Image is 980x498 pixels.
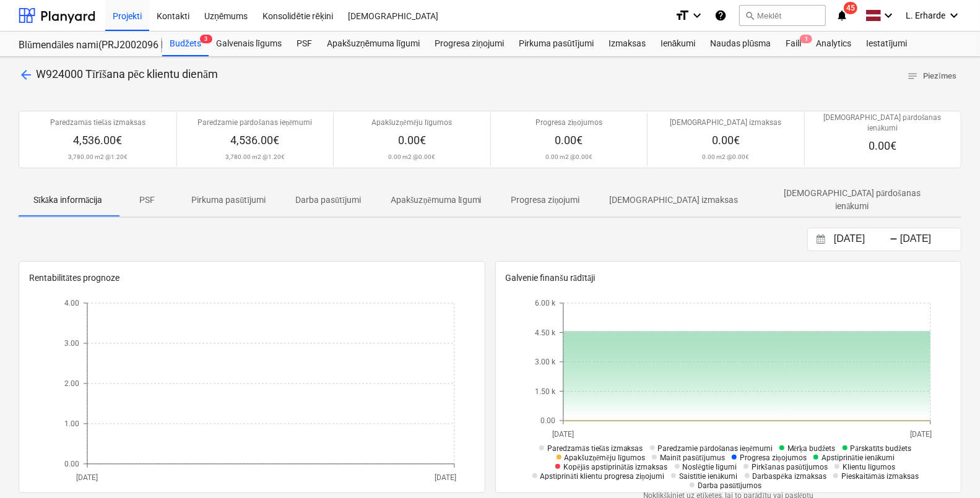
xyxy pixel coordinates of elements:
[822,453,895,462] span: Apstiprinātie ienākumi
[690,8,705,23] i: keyboard_arrow_down
[809,32,859,56] a: Analytics
[191,194,266,207] p: Pirkuma pasūtījumi
[810,113,956,134] p: [DEMOGRAPHIC_DATA] pārdošanas ienākumi
[740,453,807,462] span: Progresa ziņojumos
[64,419,79,428] tspan: 1.00
[388,153,435,161] p: 0.00 m2 @ 0.00€
[73,134,122,147] span: 4,536.00€
[29,272,475,285] p: Rentabilitātes prognoze
[511,32,601,56] a: Pirkuma pasūtījumi
[555,134,583,147] span: 0.00€
[547,444,643,453] span: Paredzamās tiešās izmaksas
[703,32,779,56] a: Naudas plūsma
[653,32,703,56] a: Ienākumi
[540,472,664,481] span: Apstiprināti klientu progresa ziņojumi
[902,67,961,86] button: Piezīmes
[391,194,482,207] p: Apakšuzņēmuma līgumi
[844,2,857,14] span: 45
[869,139,896,152] span: 0.00€
[64,460,79,468] tspan: 0.00
[209,32,289,56] a: Galvenais līgums
[658,444,773,453] span: Paredzamie pārdošanas ieņēmumi
[76,473,98,482] tspan: [DATE]
[890,236,898,243] div: -
[162,32,209,56] a: Budžets3
[881,8,896,23] i: keyboard_arrow_down
[545,153,592,161] p: 0.00 m2 @ 0.00€
[225,153,285,161] p: 3,780.00 m2 @ 1.20€
[19,39,147,52] div: Blūmendāles nami(PRJ2002096 Prūšu 3 kārta) - 2601984
[536,118,602,128] p: Progresa ziņojumos
[535,328,556,337] tspan: 4.50 k
[712,134,740,147] span: 0.00€
[540,416,555,425] tspan: 0.00
[679,472,738,481] span: Saistītie ienākumi
[698,481,761,490] span: Darba pasūtījumos
[200,35,212,43] span: 3
[601,32,653,56] a: Izmaksas
[19,67,33,82] span: arrow_back
[778,32,809,56] div: Faili
[68,153,128,161] p: 3,780.00 m2 @ 1.20€
[859,32,914,56] a: Iestatījumi
[907,71,918,82] span: notes
[319,32,427,56] a: Apakšuzņēmuma līgumi
[36,67,218,80] span: W924000 Tīrīšana pēc klientu dienām
[553,430,575,439] tspan: [DATE]
[371,118,453,128] p: Apakšuzņēmēju līgumos
[427,32,511,56] a: Progresa ziņojumi
[918,439,980,498] iframe: Chat Widget
[800,35,812,43] span: 1
[64,379,79,388] tspan: 2.00
[610,194,739,207] p: [DEMOGRAPHIC_DATA] izmaksas
[563,463,667,471] span: Kopējās apstiprinātās izmaksas
[33,194,102,207] p: Sīkāka informācija
[398,134,426,147] span: 0.00€
[810,233,831,247] button: Interact with the calendar and add the check-in date for your trip.
[535,299,556,307] tspan: 6.00 k
[831,231,895,248] input: Sākuma datums
[739,5,826,26] button: Meklēt
[768,187,937,213] p: [DEMOGRAPHIC_DATA] pārdošanas ienākumi
[683,463,737,471] span: Noslēgtie līgumi
[911,430,932,439] tspan: [DATE]
[670,118,781,128] p: [DEMOGRAPHIC_DATA] izmaksas
[660,453,725,462] span: Mainīt pasūtījumus
[906,11,945,20] span: L. Erharde
[289,32,319,56] a: PSF
[132,194,162,207] p: PSF
[565,453,646,462] span: Apakšuzņēmēju līgumos
[787,444,836,453] span: Mērķa budžets
[753,472,826,481] span: Darbaspēka izmaksas
[506,272,952,285] p: Galvenie finanšu rādītāji
[714,8,727,23] i: Zināšanu pamats
[843,463,895,471] span: Klientu līgumos
[675,8,690,23] i: format_size
[841,472,919,481] span: Pieskaitāmās izmaksas
[511,194,580,207] p: Progresa ziņojumi
[230,134,279,147] span: 4,536.00€
[752,463,828,471] span: Pirkšanas pasūtījumos
[947,8,961,23] i: keyboard_arrow_down
[907,69,956,84] span: Piezīmes
[197,118,312,128] p: Paredzamie pārdošanas ieņēmumi
[162,32,209,56] div: Budžets
[702,153,749,161] p: 0.00 m2 @ 0.00€
[295,194,361,207] p: Darba pasūtījumi
[898,231,961,248] input: Beigu datums
[535,387,556,396] tspan: 1.50 k
[64,299,79,307] tspan: 4.00
[851,444,912,453] span: Pārskatīts budžets
[778,32,809,56] a: Faili1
